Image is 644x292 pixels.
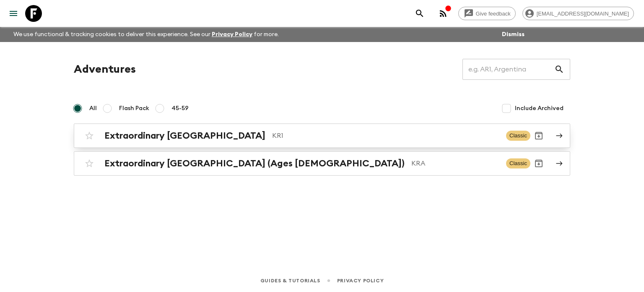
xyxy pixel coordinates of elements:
h2: Extraordinary [GEOGRAPHIC_DATA] [104,130,265,141]
span: Include Archived [515,104,563,113]
p: We use functional & tracking cookies to deliver this experience. See our for more. [10,27,282,42]
span: 45-59 [171,104,189,113]
input: e.g. AR1, Argentina [462,58,554,81]
p: KRA [411,158,499,168]
span: Classic [506,131,530,141]
div: [EMAIL_ADDRESS][DOMAIN_NAME] [522,7,634,20]
button: menu [5,5,22,22]
a: Give feedback [458,7,516,20]
a: Guides & Tutorials [260,276,320,285]
span: All [89,104,97,113]
a: Extraordinary [GEOGRAPHIC_DATA]KR1ClassicArchive [74,124,570,148]
p: KR1 [272,131,499,141]
span: [EMAIL_ADDRESS][DOMAIN_NAME] [532,11,634,17]
span: Flash Pack [119,104,149,113]
span: Classic [506,158,530,168]
span: Give feedback [471,11,515,17]
button: search adventures [411,5,428,22]
h2: Extraordinary [GEOGRAPHIC_DATA] (Ages [DEMOGRAPHIC_DATA]) [104,158,405,169]
a: Privacy Policy [212,32,252,37]
h1: Adventures [74,61,136,78]
button: Archive [530,127,547,144]
button: Archive [530,155,547,172]
a: Extraordinary [GEOGRAPHIC_DATA] (Ages [DEMOGRAPHIC_DATA])KRAClassicArchive [74,151,570,176]
button: Dismiss [500,29,527,40]
a: Privacy Policy [337,276,384,285]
